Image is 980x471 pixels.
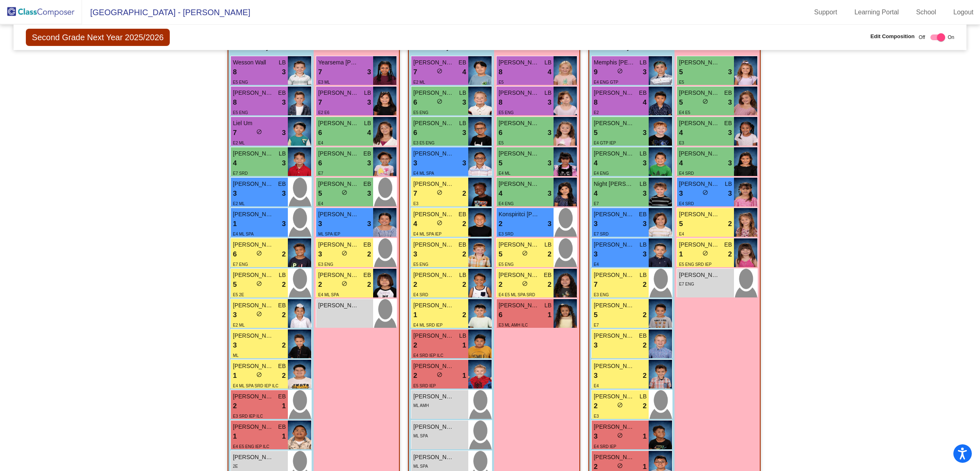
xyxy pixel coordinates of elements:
span: E2 E6 [318,110,329,115]
span: 3 [594,340,597,351]
span: LB [545,58,552,67]
span: 2 [548,249,552,260]
span: [PERSON_NAME] [594,240,635,249]
span: 2 [282,249,286,260]
span: [PERSON_NAME] [413,301,454,310]
span: Second Grade Next Year 2025/2026 [26,29,170,46]
span: do_not_disturb_alt [617,68,623,74]
span: [PERSON_NAME] [594,149,635,158]
span: EB [278,301,286,310]
span: 7 [413,188,417,199]
span: [PERSON_NAME] [499,58,540,67]
span: 4 [413,219,417,229]
a: Learning Portal [848,6,906,19]
span: [PERSON_NAME] [233,301,274,310]
span: 5 [679,219,683,229]
span: E4 [594,262,599,267]
span: EB [724,89,732,97]
span: [PERSON_NAME] [PERSON_NAME] [413,89,454,97]
span: 5 [318,188,322,199]
span: 2 [463,219,466,229]
span: E3 [679,141,684,145]
span: Wesson Wall [233,58,274,67]
span: do_not_disturb_alt [702,98,708,104]
span: 3 [728,158,732,169]
span: [PERSON_NAME] [499,119,540,128]
span: 3 [413,249,417,260]
span: [PERSON_NAME] [594,362,635,370]
span: LB [364,119,371,128]
span: E5 ENG [499,110,514,115]
span: 1 [679,249,683,260]
span: E4 ML SPA SRD IEP ILC [233,384,278,388]
span: [PERSON_NAME] [233,210,274,219]
a: Logout [947,6,980,19]
span: [PERSON_NAME] [413,149,454,158]
span: 8 [499,67,502,78]
span: 8 [233,97,237,108]
span: do_not_disturb_alt [437,220,442,226]
span: Konspiritci [PERSON_NAME] [499,210,540,219]
span: [PERSON_NAME] [679,149,720,158]
span: E4 ML SPA IEP [413,232,442,236]
span: do_not_disturb_alt [342,190,347,195]
span: LB [640,58,647,67]
span: Edit Composition [871,32,915,41]
span: 2 [367,279,371,290]
a: School [909,6,943,19]
span: 2 [728,249,732,260]
span: E4 ML SPA [318,293,339,297]
span: 3 [282,188,286,199]
span: 5 [594,128,597,138]
span: 3 [367,219,371,229]
span: [PERSON_NAME] [413,362,454,370]
span: E7 ENG [679,282,694,286]
span: 3 [728,67,732,78]
span: E4 E5 ML SPA SRD [499,293,535,297]
span: E4 SRD [679,201,694,206]
span: do_not_disturb_alt [342,281,347,286]
span: E4 ENG [499,201,514,206]
span: ML SPA IEP [318,232,340,236]
span: do_not_disturb_alt [437,372,442,377]
span: EB [639,89,647,97]
span: 1 [413,310,417,320]
span: 7 [233,128,237,138]
span: 2 [413,340,417,351]
span: 2 [463,310,466,320]
span: 6 [413,97,417,108]
span: LB [279,58,286,67]
span: LB [640,392,647,401]
span: LB [459,119,466,128]
span: [PERSON_NAME] [PERSON_NAME] [318,210,359,219]
span: 3 [643,158,647,169]
span: 1 [463,340,466,351]
span: [PERSON_NAME] [594,332,635,340]
span: E4 ENG GTP [594,80,618,85]
span: On [948,34,954,41]
span: [PERSON_NAME] [499,89,540,97]
span: do_not_disturb_alt [437,190,442,195]
a: Support [808,6,844,19]
span: do_not_disturb_alt [342,250,347,256]
span: 5 [679,97,683,108]
span: [PERSON_NAME] [413,332,454,340]
span: EB [278,362,286,370]
span: 3 [318,249,322,260]
span: do_not_disturb_alt [702,190,708,195]
span: 3 [594,370,597,381]
span: E4 [318,141,323,145]
span: [PERSON_NAME] [PERSON_NAME] [318,89,359,97]
span: do_not_disturb_alt [256,250,262,256]
span: 3 [643,188,647,199]
span: E4 SRD IEP ILC [413,353,443,358]
span: do_not_disturb_alt [702,250,708,256]
span: E4 ML SRD IEP [413,323,442,327]
span: 1 [463,370,466,381]
span: EB [363,240,371,249]
span: [PERSON_NAME] [318,149,359,158]
span: E5 [499,80,504,85]
span: E3 ML [318,80,330,85]
span: do_not_disturb_alt [256,281,262,286]
span: LB [279,149,286,158]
